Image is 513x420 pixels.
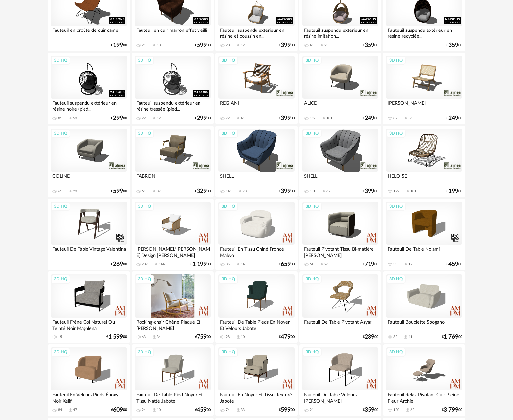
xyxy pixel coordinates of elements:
[157,189,161,194] div: 37
[132,199,214,270] a: 3D HQ [PERSON_NAME]/[PERSON_NAME] Design [PERSON_NAME] 207 Download icon 144 €1 19900
[386,348,406,356] div: 3D HQ
[219,202,238,210] div: 3D HQ
[219,348,238,356] div: 3D HQ
[299,126,381,197] a: 3D HQ SHELL 101 Download icon 67 €39900
[279,116,295,121] div: € 00
[68,408,73,413] span: Download icon
[132,271,214,343] a: 3D HQ Rocking-chair Chêne Plaqué Et [PERSON_NAME] 63 Download icon 34 €75900
[448,262,458,267] span: 459
[393,189,399,194] div: 179
[241,43,245,48] div: 12
[218,245,295,258] div: Fauteuil En Tissu Chiné Froncé Malwo
[111,116,127,121] div: € 00
[321,116,326,121] span: Download icon
[58,116,62,121] div: 81
[319,43,324,48] span: Download icon
[279,43,295,48] div: € 00
[219,275,238,283] div: 3D HQ
[408,262,412,267] div: 17
[73,189,77,194] div: 23
[386,202,406,210] div: 3D HQ
[393,262,397,267] div: 33
[383,53,465,124] a: 3D HQ [PERSON_NAME] 87 Download icon 56 €24900
[393,408,399,412] div: 120
[442,335,462,339] div: € 00
[279,262,295,267] div: € 00
[157,408,161,412] div: 10
[218,172,295,185] div: SHELL
[197,189,207,194] span: 329
[281,189,291,194] span: 399
[152,408,157,413] span: Download icon
[405,189,410,194] span: Download icon
[135,318,211,331] div: Rocking-chair Chêne Plaqué Et [PERSON_NAME]
[135,56,154,65] div: 3D HQ
[135,202,154,210] div: 3D HQ
[386,172,462,185] div: HELOISE
[73,408,77,412] div: 47
[142,189,146,194] div: 61
[135,129,154,138] div: 3D HQ
[236,116,241,121] span: Download icon
[159,262,165,267] div: 144
[365,116,374,121] span: 249
[142,408,146,412] div: 24
[111,262,127,267] div: € 00
[408,116,412,121] div: 56
[383,344,465,416] a: 3D HQ Fauteuil Relax Pivotant Cuir Pleine Fleur Archie 120 Download icon 62 €3 79900
[241,116,245,121] div: 41
[51,56,70,65] div: 3D HQ
[310,43,313,48] div: 45
[324,43,328,48] div: 23
[51,172,127,185] div: COLINE
[48,271,130,343] a: 3D HQ Fauteuil Frêne Col Naturel Ou Teinté Noir Magalena 15 €1 59900
[302,318,378,331] div: Fauteuil De Table Pivotant Asyar
[48,344,130,416] a: 3D HQ Fauteuil En Velours Pieds Époxy Noir Xelif 84 Download icon 47 €60900
[403,116,408,121] span: Download icon
[135,26,211,39] div: Fauteuil en cuir marron effet vieilli
[383,126,465,197] a: 3D HQ HELOISE 179 Download icon 101 €19900
[238,189,243,194] span: Download icon
[215,344,298,416] a: 3D HQ Fauteuil En Noyer Et Tissu Texturé Jabote 74 Download icon 33 €59900
[135,390,211,404] div: Fauteuil De Table Pied Noyer Et Tissu Natté Jabote
[218,26,295,39] div: Fauteuil suspendu extérieur en résine et coussin en...
[243,189,247,194] div: 73
[324,262,328,267] div: 26
[58,335,62,339] div: 15
[111,189,127,194] div: € 00
[310,408,313,412] div: 21
[226,335,230,339] div: 28
[226,189,232,194] div: 141
[279,335,295,339] div: € 00
[241,262,245,267] div: 14
[195,335,211,339] div: € 00
[152,189,157,194] span: Download icon
[226,43,230,48] div: 20
[135,245,211,258] div: [PERSON_NAME]/[PERSON_NAME] Design [PERSON_NAME]
[142,335,146,339] div: 63
[113,116,123,121] span: 299
[51,390,127,404] div: Fauteuil En Velours Pieds Époxy Noir Xelif
[446,43,462,48] div: € 00
[111,408,127,412] div: € 00
[236,43,241,48] span: Download icon
[106,335,127,339] div: € 00
[281,116,291,121] span: 399
[302,26,378,39] div: Fauteuil suspendu extérieur en résine imitation...
[365,335,374,339] span: 289
[410,189,416,194] div: 101
[135,99,211,112] div: Fauteuil suspendu extérieur en résine tressée (pied...
[321,189,326,194] span: Download icon
[302,390,378,404] div: Fauteuil De Table Velours [PERSON_NAME]
[363,189,378,194] div: € 00
[215,53,298,124] a: 3D HQ REGIANI 72 Download icon 41 €39900
[363,116,378,121] div: € 00
[48,126,130,197] a: 3D HQ COLINE 61 Download icon 23 €59900
[386,245,462,258] div: Fauteuil De Table Nolami
[386,129,406,138] div: 3D HQ
[215,199,298,270] a: 3D HQ Fauteuil En Tissu Chiné Froncé Malwo 35 Download icon 14 €65900
[197,43,207,48] span: 599
[195,116,211,121] div: € 00
[51,275,70,283] div: 3D HQ
[113,262,123,267] span: 269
